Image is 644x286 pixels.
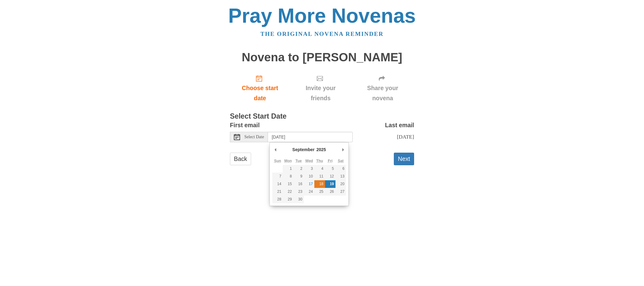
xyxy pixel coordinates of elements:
button: 26 [325,188,336,196]
h3: Select Start Date [230,112,414,120]
button: 23 [293,188,304,196]
button: 1 [283,165,293,173]
a: The original novena reminder [261,31,384,37]
a: Pray More Novenas [228,4,416,27]
button: 17 [304,180,314,188]
abbr: Thursday [316,159,323,163]
button: 25 [314,188,325,196]
abbr: Saturday [338,159,344,163]
button: 9 [293,173,304,180]
button: 20 [336,180,346,188]
span: Share your novena [357,83,408,103]
span: Select Date [244,135,264,139]
button: 13 [336,173,346,180]
div: September [291,145,315,154]
button: 19 [325,180,336,188]
button: 7 [272,173,283,180]
button: 12 [325,173,336,180]
span: Invite your friends [296,83,345,103]
abbr: Friday [328,159,332,163]
button: Previous Month [272,145,278,154]
button: 22 [283,188,293,196]
label: First email [230,120,260,130]
button: 6 [336,165,346,173]
label: Last email [385,120,414,130]
input: Use the arrow keys to pick a date [268,132,353,142]
button: 18 [314,180,325,188]
button: 15 [283,180,293,188]
div: Click "Next" to confirm your start date first. [351,70,414,106]
button: Next [394,153,414,165]
button: 28 [272,196,283,203]
button: 10 [304,173,314,180]
abbr: Tuesday [296,159,302,163]
span: Choose start date [236,83,284,103]
button: 29 [283,196,293,203]
button: 8 [283,173,293,180]
button: Next Month [340,145,346,154]
button: 3 [304,165,314,173]
button: 27 [336,188,346,196]
button: 21 [272,188,283,196]
button: 16 [293,180,304,188]
button: 5 [325,165,336,173]
button: 4 [314,165,325,173]
a: Back [230,153,251,165]
button: 2 [293,165,304,173]
div: 2025 [316,145,327,154]
button: 24 [304,188,314,196]
span: [DATE] [397,134,414,140]
button: 30 [293,196,304,203]
button: 11 [314,173,325,180]
abbr: Sunday [274,159,281,163]
button: 14 [272,180,283,188]
div: Click "Next" to confirm your start date first. [290,70,351,106]
a: Choose start date [230,70,290,106]
abbr: Wednesday [305,159,313,163]
h1: Novena to [PERSON_NAME] [230,51,414,64]
abbr: Monday [284,159,292,163]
